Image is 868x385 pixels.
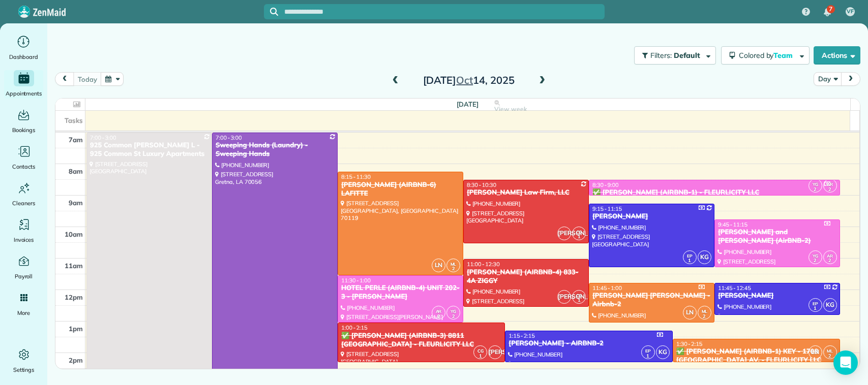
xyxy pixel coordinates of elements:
span: View week [494,105,527,113]
button: Day [814,72,842,86]
span: Payroll [15,271,33,281]
span: EP [645,348,651,354]
span: 1:00 - 2:15 [341,324,368,331]
span: 11:45 - 12:45 [718,284,751,292]
span: 7am [69,136,83,144]
small: 1 [474,351,487,361]
span: YG [813,253,818,259]
span: LN [683,306,697,319]
span: LN [432,259,445,272]
svg: Focus search [270,8,278,16]
span: ML [827,348,833,354]
span: KG [656,345,670,359]
span: 1:30 - 2:15 [676,340,703,347]
span: 11:45 - 1:00 [592,284,622,292]
span: 9:45 - 11:15 [718,221,747,228]
small: 1 [809,304,822,313]
span: 9am [69,199,83,207]
div: Sweeping Hands (Laundry) - Sweeping Hands [215,141,335,158]
span: [PERSON_NAME] [557,290,571,304]
small: 1 [573,232,585,242]
span: VF [847,8,854,16]
span: KG [823,298,837,312]
span: [PERSON_NAME] [557,227,571,240]
span: [DATE] [457,100,478,108]
span: 7:00 - 3:00 [216,134,242,141]
span: 8am [69,167,83,175]
small: 1 [573,296,585,305]
small: 1 [683,256,696,266]
small: 2 [447,312,460,322]
h2: [DATE] 14, 2025 [405,75,532,86]
div: 925 Common [PERSON_NAME] L - 925 Common St Luxury Apartments [89,141,209,158]
a: Appointments [4,70,43,99]
button: prev [55,72,74,86]
span: 11am [65,262,83,270]
span: Dashboard [9,52,38,62]
span: Contacts [12,162,35,172]
button: next [841,72,860,86]
a: Contacts [4,143,43,172]
button: today [73,72,101,86]
span: 7:00 - 3:00 [90,134,116,141]
span: AR [827,181,833,187]
span: 11:00 - 12:30 [467,261,500,268]
span: Cleaners [12,198,35,208]
button: Actions [814,46,860,65]
span: Default [674,51,701,60]
span: Tasks [65,116,83,124]
small: 2 [809,185,822,195]
small: 2 [698,312,711,322]
span: 8:30 - 10:30 [467,181,496,188]
small: 1 [642,351,654,361]
span: Invoices [14,235,34,245]
button: Colored byTeam [721,46,810,65]
div: ✅ [PERSON_NAME] (AIRBNB-3) 8811 [GEOGRAPHIC_DATA] - FLEURLICITY LLC [341,332,502,349]
span: [PERSON_NAME] [488,345,502,359]
div: HOTEL PERLE (AIRBNB-4) UNIT 202-3 - [PERSON_NAME] [341,284,460,301]
span: 8:30 - 9:00 [592,181,619,188]
span: EP [687,253,693,259]
span: LN [809,345,822,359]
div: 7 unread notifications [817,1,838,23]
a: Dashboard [4,34,43,62]
a: Invoices [4,216,43,245]
a: Filters: Default [629,46,716,65]
span: Team [773,51,794,60]
a: Settings [4,346,43,375]
span: ML [702,308,708,314]
a: Cleaners [4,180,43,208]
span: YG [451,308,456,314]
span: AR [827,253,833,259]
span: Colored by [739,51,796,60]
small: 2 [447,264,460,274]
span: CG [576,229,582,235]
span: CG [477,348,484,354]
div: ✅ [PERSON_NAME] (AIRBNB-1) KEY - 1708 [GEOGRAPHIC_DATA] AV. - FLEURLICITY LLC [676,347,837,365]
span: 1:15 - 2:15 [508,332,535,339]
div: [PERSON_NAME] and [PERSON_NAME] (AirBNB-2) [717,228,837,245]
small: 2 [824,256,836,266]
small: 2 [824,185,836,195]
span: Appointments [6,88,42,99]
div: [PERSON_NAME] Law Firm, LLC [466,188,586,197]
small: 2 [809,256,822,266]
div: [PERSON_NAME] - AIRBNB-2 [508,339,669,348]
span: EP [813,301,818,306]
span: Oct [456,74,473,86]
span: 8:15 - 11:30 [341,173,371,180]
span: 11:30 - 1:00 [341,277,371,284]
div: [PERSON_NAME] [717,292,837,300]
div: Open Intercom Messenger [833,350,858,375]
span: 2pm [69,356,83,364]
span: Bookings [12,125,36,135]
div: [PERSON_NAME] [PERSON_NAME] - Airbnb-2 [592,292,711,309]
div: ✅ [PERSON_NAME] (AIRBNB-1) - FLEURLICITY LLC [592,188,837,197]
span: KG [698,250,711,264]
small: 2 [432,312,445,322]
div: [PERSON_NAME] [592,212,711,221]
span: Settings [13,365,35,375]
span: 10am [65,230,83,238]
span: AR [436,308,442,314]
span: 12pm [65,293,83,301]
